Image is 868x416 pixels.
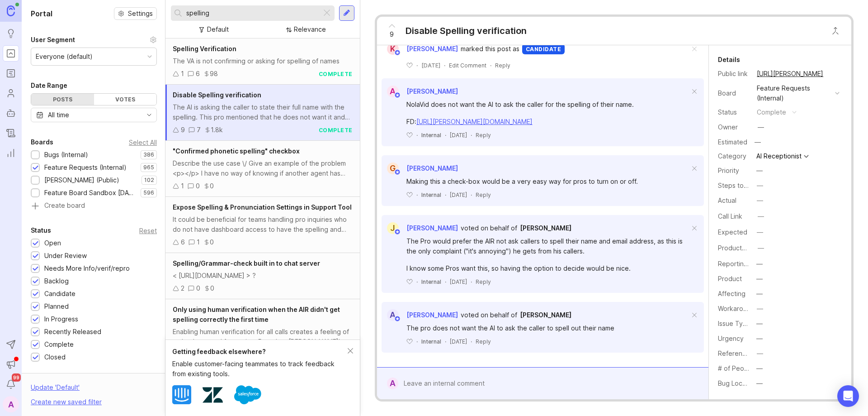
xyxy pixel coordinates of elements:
[461,310,517,320] div: voted on behalf of
[173,56,353,66] div: The VA is not confirming or asking for spelling of names
[319,126,353,134] div: complete
[173,271,353,281] div: < [URL][DOMAIN_NAME] > ?
[718,54,740,65] div: Details
[390,29,394,39] span: 9
[756,319,763,329] div: —
[181,283,184,293] div: 2
[758,211,764,221] div: —
[44,150,88,160] div: Bugs (Internal)
[387,309,399,321] div: A
[718,107,750,117] div: Status
[143,151,154,158] p: 386
[461,44,519,54] span: marked this post as
[181,69,184,79] div: 1
[44,175,119,185] div: [PERSON_NAME] (Public)
[3,396,19,412] button: A
[173,327,353,347] div: Enabling human verification for all calls creates a feeling of redundancy and frustration. Based ...
[471,131,472,139] div: ·
[3,145,19,161] a: Reporting
[382,86,458,97] a: A[PERSON_NAME]
[3,356,19,373] button: Announcements
[757,227,763,237] div: —
[445,191,446,199] div: ·
[48,110,69,120] div: All time
[756,274,763,284] div: —
[234,381,261,408] img: Salesforce logo
[44,327,101,337] div: Recently Released
[44,314,78,324] div: In Progress
[31,383,80,397] div: Update ' Default '
[210,181,214,191] div: 0
[31,80,67,91] div: Date Range
[3,105,19,121] a: Autopilot
[203,385,223,405] img: Zendesk logo
[522,44,565,54] div: candidate
[173,215,353,234] div: It could be beneficial for teams handling pro inquiries who do not have dashboard access to have ...
[476,191,491,199] div: Reply
[173,306,340,323] span: Only using human verification when the AIR didn't get spelling correctly the first time
[471,278,472,286] div: ·
[129,140,157,145] div: Select All
[476,338,491,345] div: Reply
[181,181,184,191] div: 1
[520,224,571,232] span: [PERSON_NAME]
[186,8,318,18] input: Search...
[3,45,19,62] a: Portal
[139,228,157,233] div: Reset
[7,5,15,16] img: Canny Home
[406,323,689,333] div: The pro does not want the AI to ask the caller to spell out their name
[44,163,127,172] div: Feature Requests (Internal)
[406,44,458,54] span: [PERSON_NAME]
[421,131,441,139] div: Internal
[173,203,352,211] span: Expose Spelling & Pronunciation Settings in Support Tool
[31,225,51,236] div: Status
[756,259,763,269] div: —
[406,311,458,319] span: [PERSON_NAME]
[165,38,360,85] a: Spelling VerificationThe VA is not confirming or asking for spelling of names1698complete
[44,188,136,198] div: Feature Board Sandbox [DATE]
[387,163,399,174] div: G
[173,147,300,155] span: "Confirmed phonetic spelling" checkbox
[3,25,19,42] a: Ideas
[36,52,93,62] div: Everyone (default)
[718,122,750,132] div: Owner
[144,177,154,184] p: 102
[756,363,763,373] div: —
[3,336,19,353] button: Send to Autopilot
[382,163,458,174] a: G[PERSON_NAME]
[165,141,360,197] a: "Confirmed phonetic spelling" checkboxDescribe the use case \/ Give an example of the problem <p>...
[416,191,418,199] div: ·
[406,236,689,256] div: The Pro would prefer the AIR not ask callers to spell their name and email address, as this is th...
[757,181,763,191] div: —
[44,238,61,248] div: Open
[752,136,764,148] div: —
[837,385,859,407] div: Open Intercom Messenger
[44,263,130,273] div: Needs More Info/verif/repro
[394,316,401,322] img: member badge
[114,7,157,20] button: Settings
[450,338,467,345] time: [DATE]
[755,210,767,222] button: Call Link
[495,62,510,69] div: Reply
[181,237,185,247] div: 6
[44,251,87,261] div: Under Review
[450,278,467,285] time: [DATE]
[31,94,94,105] div: Posts
[757,304,763,314] div: —
[461,223,517,233] div: voted on behalf of
[754,68,826,80] a: [URL][PERSON_NAME]
[94,94,157,105] div: Votes
[490,62,491,69] div: ·
[394,92,401,99] img: member badge
[382,222,458,234] a: J[PERSON_NAME]
[143,164,154,171] p: 965
[44,276,69,286] div: Backlog
[757,196,763,206] div: —
[449,62,486,69] div: Edit Comment
[421,191,441,199] div: Internal
[387,222,399,234] div: J
[718,228,747,236] label: Expected
[471,338,472,345] div: ·
[3,376,19,392] button: Notifications
[476,131,491,139] div: Reply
